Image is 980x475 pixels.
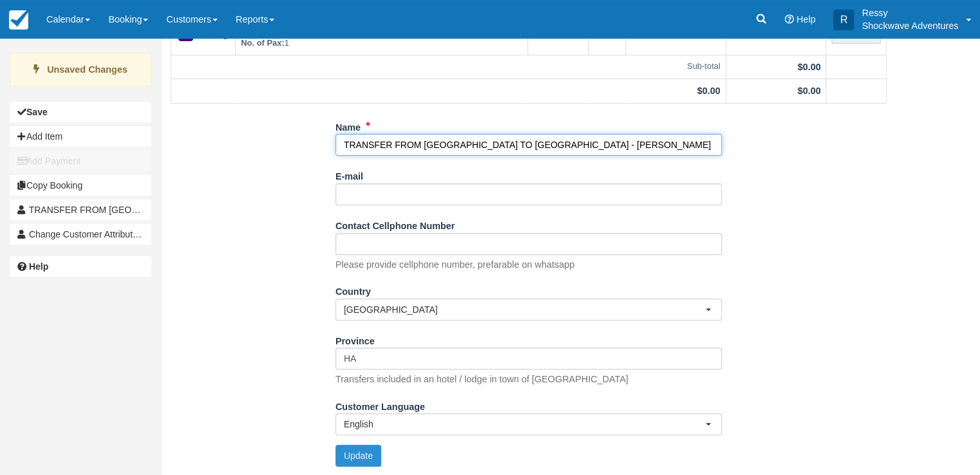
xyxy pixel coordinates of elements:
[10,224,151,245] button: Change Customer Attribution
[29,229,145,239] span: Change Customer Attribution
[335,165,363,183] label: E-mail
[785,15,794,24] i: Help
[10,126,151,147] button: Add Item
[862,19,958,32] p: Shockwave Adventures
[10,200,151,220] a: TRANSFER FROM [GEOGRAPHIC_DATA] TO VIC FALLS - [PERSON_NAME] X 1
[26,107,48,117] b: Save
[10,256,151,277] a: Help
[241,38,285,48] strong: No. of Pax
[335,281,371,299] label: Country
[797,86,820,96] strong: $0.00
[862,6,958,19] p: Ressy
[335,215,455,233] label: Contact Cellphone Number
[335,299,722,321] button: [GEOGRAPHIC_DATA]
[335,396,425,414] label: Customer Language
[344,418,705,431] span: English
[29,205,363,215] span: TRANSFER FROM [GEOGRAPHIC_DATA] TO VIC FALLS - [PERSON_NAME] X 1
[335,116,361,135] label: Name
[10,151,151,171] button: Add Payment
[335,413,722,435] button: English
[796,14,816,24] span: Help
[9,10,28,30] img: checkfront-main-nav-mini-logo.png
[29,261,48,272] b: Help
[833,10,854,30] div: R
[10,175,151,196] button: Copy Booking
[797,62,820,72] strong: $0.00
[335,258,574,272] p: Please provide cellphone number, prefarable on whatsapp
[241,37,522,50] em: 1
[697,86,721,96] strong: $0.00
[47,64,127,75] strong: Unsaved Changes
[335,445,381,467] button: Update
[176,61,721,73] em: Sub-total
[335,373,628,386] p: Transfers included in an hotel / lodge in town of [GEOGRAPHIC_DATA]
[335,330,375,348] label: Province
[344,303,705,316] span: [GEOGRAPHIC_DATA]
[10,102,151,122] button: Save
